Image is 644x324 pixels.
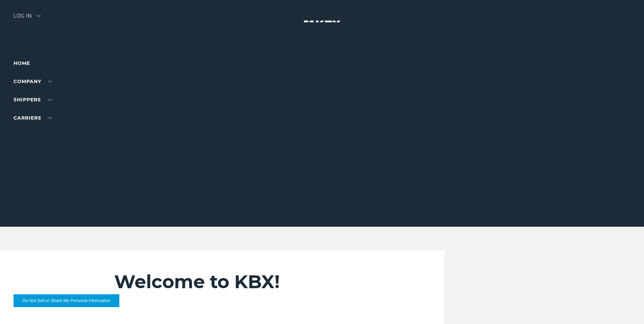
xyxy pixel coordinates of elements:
a: SHIPPERS [14,97,52,103]
a: Company [14,78,52,84]
a: Carriers [14,115,52,121]
img: arrow [37,15,41,17]
h2: Welcome to KBX! [114,271,404,293]
div: Log in [14,14,41,23]
button: Do Not Sell or Share My Personal Information [14,294,119,307]
a: Home [14,60,30,66]
img: kbx logo [297,14,348,43]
